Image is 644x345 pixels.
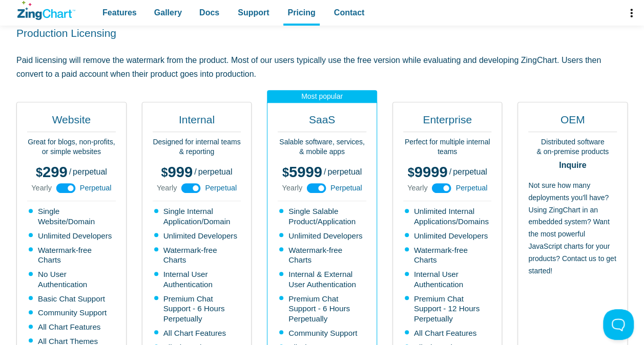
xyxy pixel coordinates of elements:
li: Premium Chat Support - 12 Hours Perpetually [405,294,492,324]
h2: Enterprise [403,113,492,132]
a: ZingChart Logo. Click to return to the homepage [17,1,75,20]
li: All Chart Features [405,328,492,338]
span: / [324,168,326,176]
span: Gallery [154,6,182,19]
span: Contact [334,6,365,19]
span: Support [238,6,269,19]
strong: Inquire [528,161,617,169]
span: Yearly [31,184,51,191]
span: Perpetual [330,184,362,191]
li: Unlimited Developers [279,231,366,241]
span: / [69,168,71,176]
li: All Chart Features [29,322,116,332]
li: Unlimited Developers [154,231,241,241]
span: 5999 [282,164,322,180]
h2: Production Licensing [16,26,628,40]
li: Premium Chat Support - 6 Hours Perpetually [279,294,366,324]
span: perpetual [327,167,362,176]
li: Watermark-free Charts [405,245,492,266]
h2: Website [27,113,116,132]
h2: Internal [153,113,241,132]
li: Watermark-free Charts [154,245,241,266]
li: Single Salable Product/Application [279,206,366,227]
span: 999 [161,164,193,180]
li: Watermark-free Charts [279,245,366,266]
li: No User Authentication [29,269,116,290]
span: Perpetual [80,184,112,191]
span: Yearly [407,184,427,191]
p: Designed for internal teams & reporting [153,137,241,157]
span: Docs [199,6,219,19]
span: Perpetual [205,184,237,191]
li: Unlimited Developers [405,231,492,241]
span: perpetual [73,167,107,176]
span: Yearly [157,184,177,191]
span: perpetual [453,167,487,176]
p: Salable software, services, & mobile apps [278,137,366,157]
span: Yearly [282,184,302,191]
span: Features [102,6,137,19]
span: / [194,168,196,176]
h2: OEM [528,113,617,132]
p: Distributed software & on-premise products [528,137,617,157]
li: Watermark-free Charts [29,245,116,266]
span: 9999 [408,164,448,180]
li: Internal User Authentication [405,269,492,290]
p: Perfect for multiple internal teams [403,137,492,157]
span: / [449,168,451,176]
li: All Chart Features [154,328,241,338]
span: 299 [36,164,68,180]
span: Pricing [287,6,315,19]
li: Community Support [279,328,366,338]
li: Premium Chat Support - 6 Hours Perpetually [154,294,241,324]
li: Unlimited Internal Applications/Domains [405,206,492,227]
li: Unlimited Developers [29,231,116,241]
li: Internal User Authentication [154,269,241,290]
p: Great for blogs, non-profits, or simple websites [27,137,116,157]
p: Paid licensing will remove the watermark from the product. Most of our users typically use the fr... [16,53,628,81]
li: Single Website/Domain [29,206,116,227]
li: Community Support [29,308,116,318]
li: Basic Chat Support [29,294,116,304]
h2: SaaS [278,113,366,132]
span: Perpetual [455,184,487,191]
li: Internal & External User Authentication [279,269,366,290]
iframe: Toggle Customer Support [603,309,634,340]
span: perpetual [198,167,233,176]
li: Single Internal Application/Domain [154,206,241,227]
